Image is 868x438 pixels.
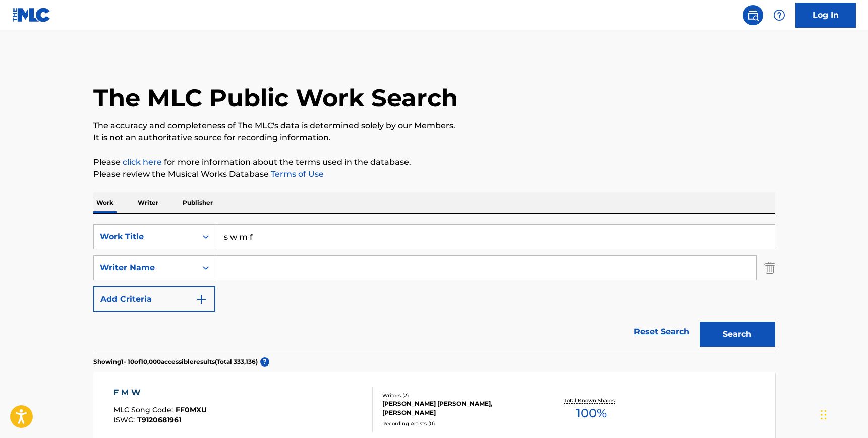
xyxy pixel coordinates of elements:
[93,83,458,113] h1: The MLC Public Work Search
[773,9,785,21] img: help
[93,286,215,312] button: Add Criteria
[743,5,763,25] a: Public Search
[260,357,269,367] span: ?
[269,169,324,179] a: Terms of Use
[629,321,695,343] a: Reset Search
[747,9,759,21] img: search
[123,157,162,167] a: click here
[795,3,856,28] a: Log In
[113,387,207,399] div: F M W
[382,392,535,399] div: Writers ( 2 )
[818,390,868,438] iframe: Chat Widget
[764,255,775,280] img: Delete Criterion
[93,156,775,168] p: Please for more information about the terms used in the database.
[93,357,258,367] p: Showing 1 - 10 of 10,000 accessible results (Total 333,136 )
[195,293,207,305] img: 9d2ae6d4665cec9f34b9.svg
[100,231,191,243] div: Work Title
[137,415,181,424] span: T9120681961
[93,168,775,180] p: Please review the Musical Works Database
[100,262,191,274] div: Writer Name
[113,405,176,414] span: MLC Song Code :
[93,192,117,213] p: Work
[769,5,789,25] div: Help
[135,192,161,213] p: Writer
[93,224,775,352] form: Search Form
[382,399,535,417] div: [PERSON_NAME] [PERSON_NAME], [PERSON_NAME]
[93,132,775,144] p: It is not an authoritative source for recording information.
[700,322,775,347] button: Search
[12,8,51,22] img: MLC Logo
[93,120,775,132] p: The accuracy and completeness of The MLC's data is determined solely by our Members.
[176,405,207,414] span: FF0MXU
[564,397,618,404] p: Total Known Shares:
[821,400,827,430] div: Drag
[180,192,216,213] p: Publisher
[382,420,535,427] div: Recording Artists ( 0 )
[113,415,137,424] span: ISWC :
[576,404,607,422] span: 100 %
